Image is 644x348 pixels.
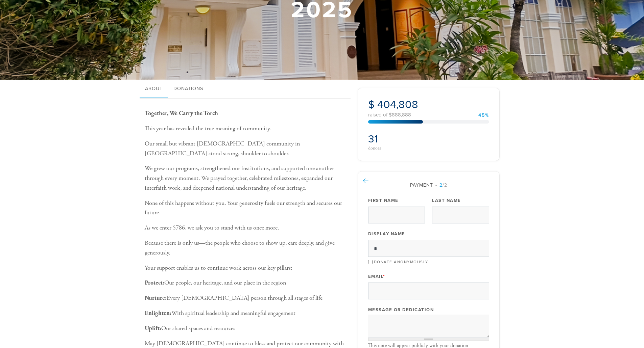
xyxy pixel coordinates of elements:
b: Together, We Carry the Torch [145,109,218,117]
label: Email [368,273,385,279]
p: With spiritual leadership and meaningful engagement [145,309,348,318]
div: Payment [368,182,489,189]
p: We grew our programs, strengthened our institutions, and supported one another through every mome... [145,164,348,193]
a: About [140,80,168,99]
p: Your support enables us to continue work across our key pillars: [145,263,348,273]
label: Display Name [368,231,405,237]
b: Protect: [145,279,164,287]
b: Uplift: [145,324,161,332]
span: /2 [435,182,447,188]
div: 45% [478,113,489,118]
a: Donations [168,80,209,99]
span: 2 [439,182,443,188]
p: Every [DEMOGRAPHIC_DATA] person through all stages of life [145,293,348,303]
div: donors [368,146,427,151]
label: Donate Anonymously [374,260,428,264]
p: As we enter 5786, we ask you to stand with us once more. [145,223,348,233]
label: Last Name [432,197,461,204]
label: Message or dedication [368,307,434,313]
p: Our shared spaces and resources [145,324,348,333]
p: This year has revealed the true meaning of community. [145,124,348,134]
p: Our small but vibrant [DEMOGRAPHIC_DATA] community in [GEOGRAPHIC_DATA] stood strong, shoulder to... [145,139,348,159]
b: Enlighten: [145,309,171,317]
b: Nurture: [145,294,167,302]
span: 404,808 [377,98,418,111]
p: Our people, our heritage, and our place in the region [145,278,348,288]
p: Because there is only us—the people who choose to show up, care deeply, and give generously. [145,238,348,258]
label: First Name [368,197,399,204]
h2: 31 [368,133,427,145]
span: $ [368,98,375,111]
p: None of this happens without you. Your generosity fuels our strength and secures our future. [145,198,348,218]
div: raised of $888,888 [368,112,489,117]
span: This field is required. [383,274,385,279]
